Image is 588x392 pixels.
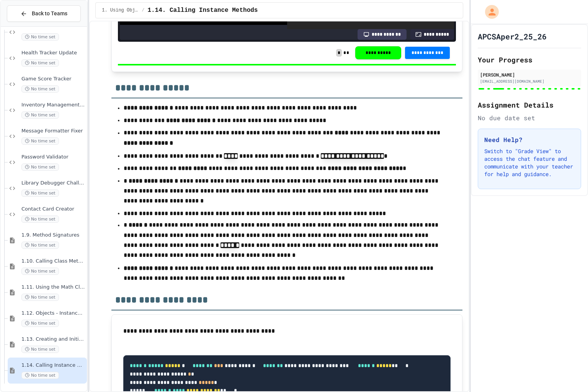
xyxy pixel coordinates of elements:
[21,372,59,379] span: No time set
[480,78,579,84] div: [EMAIL_ADDRESS][DOMAIN_NAME]
[480,71,579,78] div: [PERSON_NAME]
[478,113,581,122] div: No due date set
[21,336,85,343] span: 1.13. Creating and Initializing Objects: Constructors
[32,10,67,18] span: Back to Teams
[21,284,85,291] span: 1.11. Using the Math Class
[142,7,144,13] span: /
[484,147,575,178] p: Switch to "Grade View" to access the chat feature and communicate with your teacher for help and ...
[478,31,547,42] h1: APCSAper2_25_26
[477,3,501,21] div: My Account
[147,6,258,15] span: 1.14. Calling Instance Methods
[21,111,59,119] span: No time set
[21,258,85,265] span: 1.10. Calling Class Methods
[478,54,581,65] h2: Your Progress
[478,100,581,110] h2: Assignment Details
[21,294,59,301] span: No time set
[21,180,85,186] span: Library Debugger Challenge
[7,5,81,22] button: Back to Teams
[21,50,85,56] span: Health Tracker Update
[21,59,59,67] span: No time set
[21,320,59,327] span: No time set
[102,7,139,13] span: 1. Using Objects and Methods
[21,76,85,82] span: Game Score Tracker
[21,362,85,369] span: 1.14. Calling Instance Methods
[484,135,575,144] h3: Need Help?
[21,310,85,317] span: 1.12. Objects - Instances of Classes
[21,137,59,145] span: No time set
[21,242,59,249] span: No time set
[21,154,85,160] span: Password Validator
[21,128,85,134] span: Message Formatter Fixer
[21,216,59,223] span: No time set
[21,206,85,212] span: Contact Card Creator
[21,102,85,108] span: Inventory Management System
[21,346,59,353] span: No time set
[21,85,59,93] span: No time set
[21,33,59,41] span: No time set
[21,189,59,197] span: No time set
[21,268,59,275] span: No time set
[21,232,85,238] span: 1.9. Method Signatures
[21,163,59,171] span: No time set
